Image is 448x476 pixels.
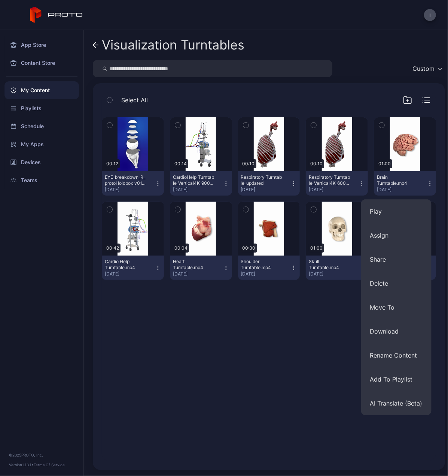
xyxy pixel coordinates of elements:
[4,171,79,189] a: Teams
[173,187,223,193] div: [DATE]
[424,9,436,21] button: i
[361,295,432,319] button: Move To
[361,319,432,343] button: Download
[361,391,432,415] button: AI Translate (Beta)
[105,271,155,277] div: [DATE]
[361,199,432,223] button: Play
[4,99,79,117] a: Playlists
[306,171,368,196] button: Respiratory_Turntable_Vertical4K_600_60fps (1).mp4[DATE]
[309,174,350,186] div: Respiratory_Turntable_Vertical4K_600_60fps (1).mp4
[241,271,291,277] div: [DATE]
[309,271,359,277] div: [DATE]
[173,271,223,277] div: [DATE]
[309,259,350,271] div: Skull Turntable.mp4
[241,187,291,193] div: [DATE]
[412,65,435,72] div: Custom
[4,135,79,153] a: My Apps
[377,187,427,193] div: [DATE]
[374,171,436,196] button: Brain Turntable.mp4[DATE]
[361,343,432,367] button: Rename Content
[9,463,34,467] span: Version 1.13.1 •
[121,96,148,105] span: Select All
[4,54,79,72] a: Content Store
[34,463,65,467] a: Terms Of Service
[377,174,418,186] div: Brain Turntable.mp4
[238,256,300,280] button: Shoulder Turntable.mp4[DATE]
[241,174,282,186] div: Respiratory_Turntable_updated
[4,81,79,99] a: My Content
[4,36,79,54] a: App Store
[170,171,232,196] button: CardioHelp_Turntable_Vertical4K_900_60fps (1).mp4[DATE]
[309,187,359,193] div: [DATE]
[409,60,445,77] button: Custom
[105,187,155,193] div: [DATE]
[105,259,146,271] div: Cardio Help Turntable.mp4
[238,171,300,196] button: Respiratory_Turntable_updated[DATE]
[173,174,214,186] div: CardioHelp_Turntable_Vertical4K_900_60fps (1).mp4
[173,259,214,271] div: Heart Turntable.mp4
[4,117,79,135] a: Schedule
[241,259,282,271] div: Shoulder Turntable.mp4
[102,256,164,280] button: Cardio Help Turntable.mp4[DATE]
[102,38,244,52] div: Visualization Turntables
[170,256,232,280] button: Heart Turntable.mp4[DATE]
[306,256,368,280] button: Skull Turntable.mp4[DATE]
[4,153,79,171] a: Devices
[361,223,432,247] button: Assign
[361,271,432,295] button: Delete
[361,247,432,271] button: Share
[361,367,432,391] button: Add To Playlist
[9,452,74,458] div: © 2025 PROTO, Inc.
[105,174,146,186] div: EYE_breakdown_R_protoHolobox_v01.mp4
[102,171,164,196] button: EYE_breakdown_R_protoHolobox_v01.mp4[DATE]
[93,36,244,54] a: Visualization Turntables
